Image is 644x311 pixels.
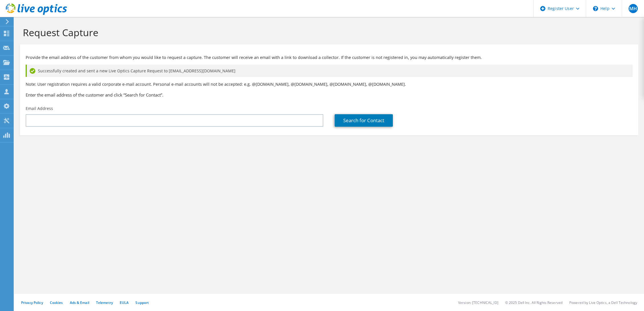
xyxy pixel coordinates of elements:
a: EULA [120,300,129,305]
a: Support [135,300,149,305]
p: Provide the email address of the customer from whom you would like to request a capture. The cust... [26,54,633,61]
span: Successfully created and sent a new Live Optics Capture Request to [EMAIL_ADDRESS][DOMAIN_NAME] [38,68,235,74]
li: Version: [TECHNICAL_ID] [458,300,498,305]
h1: Request Capture [23,26,633,38]
a: Ads & Email [70,300,89,305]
label: Email Address [26,106,53,111]
li: © 2025 Dell Inc. All Rights Reserved [505,300,562,305]
a: Telemetry [96,300,113,305]
p: Note: User registration requires a valid corporate e-mail account. Personal e-mail accounts will ... [26,81,633,87]
a: Privacy Policy [21,300,43,305]
li: Powered by Live Optics, a Dell Technology [569,300,637,305]
svg: \n [593,6,598,11]
a: Cookies [50,300,63,305]
a: Search for Contact [335,114,393,127]
h3: Enter the email address of the customer and click “Search for Contact”. [26,92,633,98]
span: MH [629,4,638,13]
